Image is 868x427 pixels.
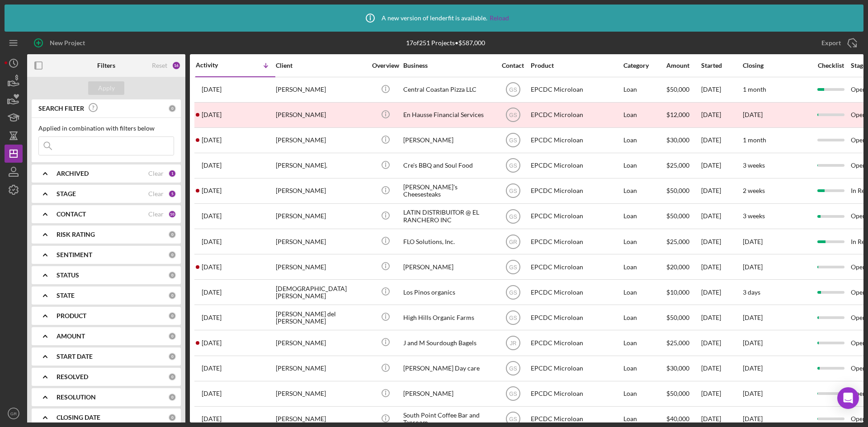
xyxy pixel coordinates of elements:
[202,212,222,220] time: 2025-07-17 21:33
[403,280,494,304] div: Los Pinos organics
[276,103,366,127] div: [PERSON_NAME]
[202,263,222,271] time: 2025-07-07 22:16
[27,34,94,52] button: New Project
[202,187,222,194] time: 2025-07-23 01:49
[509,188,517,194] text: GS
[623,255,665,279] div: Loan
[168,230,176,239] div: 0
[148,190,164,197] div: Clear
[666,103,700,127] div: $12,000
[531,204,621,228] div: EPCDC Microloan
[276,331,366,355] div: [PERSON_NAME]
[196,61,236,69] div: Activity
[57,190,76,197] b: STAGE
[276,305,366,329] div: [PERSON_NAME] del [PERSON_NAME]
[509,112,517,118] text: GS
[743,415,763,422] time: [DATE]
[359,7,509,29] div: A new version of lenderfit is available.
[701,255,742,279] div: [DATE]
[623,204,665,228] div: Loan
[812,34,863,52] button: Export
[168,190,176,198] div: 5
[509,163,517,169] text: GS
[701,382,742,406] div: [DATE]
[168,210,176,218] div: 10
[88,81,124,95] button: Apply
[701,103,742,127] div: [DATE]
[531,280,621,304] div: EPCDC Microloan
[168,104,176,113] div: 0
[403,305,494,329] div: High Hills Organic Farms
[202,162,222,169] time: 2025-07-24 17:57
[666,128,700,152] div: $30,000
[403,357,494,380] div: [PERSON_NAME] Day care
[531,305,621,329] div: EPCDC Microloan
[10,411,17,416] text: GR
[509,137,517,144] text: GS
[50,34,85,52] div: New Project
[57,170,89,177] b: ARCHIVED
[531,357,621,380] div: EPCDC Microloan
[509,239,517,245] text: GR
[821,34,841,52] div: Export
[168,291,176,300] div: 0
[168,393,176,401] div: 0
[743,389,763,397] time: [DATE]
[276,154,366,178] div: [PERSON_NAME].
[57,272,79,279] b: STATUS
[97,62,115,69] b: Filters
[623,382,665,406] div: Loan
[368,62,402,69] div: Overview
[172,61,181,70] div: 16
[276,179,366,203] div: [PERSON_NAME]
[743,263,763,271] time: [DATE]
[666,62,700,69] div: Amount
[202,136,222,144] time: 2025-08-06 21:03
[666,78,700,102] div: $50,000
[623,331,665,355] div: Loan
[509,340,516,347] text: JR
[57,292,75,299] b: STATE
[276,357,366,380] div: [PERSON_NAME]
[406,39,485,47] div: 17 of 251 Projects • $587,000
[531,255,621,279] div: EPCDC Microloan
[5,404,23,422] button: GR
[623,280,665,304] div: Loan
[403,128,494,152] div: [PERSON_NAME]
[276,62,366,69] div: Client
[403,230,494,253] div: FLO Solutions, Inc.
[743,161,765,169] time: 3 weeks
[403,78,494,102] div: Central Coastan Pizza LLC
[57,251,92,258] b: SENTIMENT
[276,280,366,304] div: [DEMOGRAPHIC_DATA][PERSON_NAME]
[509,366,517,372] text: GS
[666,255,700,279] div: $20,000
[701,179,742,203] div: [DATE]
[531,62,621,69] div: Product
[666,305,700,329] div: $50,000
[623,78,665,102] div: Loan
[202,415,222,422] time: 2024-12-19 20:25
[531,179,621,203] div: EPCDC Microloan
[701,230,742,253] div: [DATE]
[168,271,176,279] div: 0
[168,312,176,320] div: 0
[57,373,88,380] b: RESOLVED
[531,128,621,152] div: EPCDC Microloan
[496,62,530,69] div: Contact
[148,170,164,177] div: Clear
[152,62,167,69] div: Reset
[276,204,366,228] div: [PERSON_NAME]
[276,255,366,279] div: [PERSON_NAME]
[403,204,494,228] div: LATIN DISTRIBUITOR @ EL RANCHERO INC
[148,211,164,218] div: Clear
[837,387,859,409] div: Open Intercom Messenger
[666,154,700,178] div: $25,000
[701,331,742,355] div: [DATE]
[202,365,222,372] time: 2025-03-11 17:28
[701,128,742,152] div: [DATE]
[403,331,494,355] div: J and M Sourdough Bagels
[168,169,176,178] div: 1
[531,382,621,406] div: EPCDC Microloan
[403,103,494,127] div: En Hausse Financial Services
